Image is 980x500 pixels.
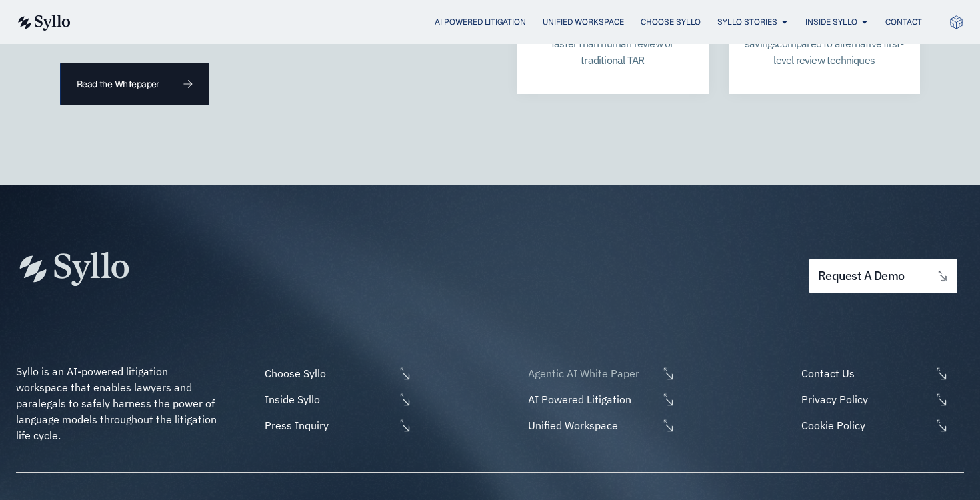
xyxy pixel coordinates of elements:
a: AI Powered Litigation [435,16,526,28]
a: Privacy Policy [798,391,964,407]
a: Contact Us [798,365,964,381]
a: Read the Whitepaper [60,63,209,105]
nav: Menu [97,16,922,29]
a: Choose Syllo [261,365,412,381]
span: Syllo is an AI-powered litigation workspace that enables lawyers and paralegals to safely harness... [16,365,219,442]
span: Choose Syllo [261,365,395,381]
span: Agentic AI White Paper [525,365,658,381]
a: Contact [885,16,922,28]
div: Menu Toggle [97,16,922,29]
a: AI Powered Litigation [525,391,675,407]
span: Press Inquiry [261,417,395,433]
a: Unified Workspace [543,16,624,28]
a: Agentic AI White Paper [525,365,675,381]
a: Inside Syllo [805,16,857,28]
span: AI Powered Litigation [525,391,658,407]
a: Press Inquiry [261,417,412,433]
span: Read the Whitepaper [77,79,159,89]
span: Unified Workspace [525,417,658,433]
img: syllo [16,15,71,31]
a: Syllo Stories [717,16,777,28]
span: request a demo [818,270,905,283]
a: Inside Syllo [261,391,412,407]
span: Privacy Policy [798,391,931,407]
a: Unified Workspace [525,417,675,433]
span: Inside Syllo [261,391,395,407]
span: Cookie Policy [798,417,931,433]
a: Cookie Policy [798,417,964,433]
span: Contact Us [798,365,931,381]
a: request a demo [809,259,957,294]
a: Choose Syllo [641,16,701,28]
